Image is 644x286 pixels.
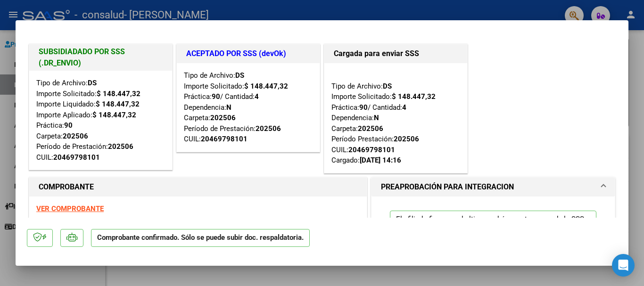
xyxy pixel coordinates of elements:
[63,132,88,140] strong: 202506
[212,92,220,101] strong: 90
[392,92,436,101] strong: $ 148.447,32
[372,178,615,196] mat-expansion-panel-header: PREAPROBACIÓN PARA INTEGRACION
[255,92,259,101] strong: 4
[374,114,379,122] strong: N
[383,82,392,90] strong: DS
[64,121,73,130] strong: 90
[108,142,133,151] strong: 202506
[359,103,368,112] strong: 90
[39,182,94,191] strong: COMPROBANTE
[36,78,165,163] div: Tipo de Archivo: Importe Solicitado: Importe Liquidado: Importe Aplicado: Práctica: Carpeta: Perí...
[97,90,140,98] strong: $ 148.447,32
[184,70,313,145] div: Tipo de Archivo: Importe Solicitado: Práctica: / Cantidad: Dependencia: Carpeta: Período de Prest...
[360,156,401,164] strong: [DATE] 14:16
[91,229,310,247] p: Comprobante confirmado. Sólo se puede subir doc. respaldatoria.
[390,211,596,246] p: El afiliado figura en el ultimo padrón que tenemos de la SSS de
[244,82,288,90] strong: $ 148.447,32
[210,114,236,122] strong: 202506
[92,111,136,119] strong: $ 148.447,32
[381,181,514,193] h1: PREAPROBACIÓN PARA INTEGRACION
[235,71,244,80] strong: DS
[394,135,419,143] strong: 202506
[53,152,100,163] div: 20469798101
[96,100,140,108] strong: $ 148.447,32
[201,134,248,145] div: 20469798101
[186,48,310,59] h1: ACEPTADO POR SSS (devOk)
[612,254,635,277] div: Open Intercom Messenger
[226,103,231,112] strong: N
[402,103,406,112] strong: 4
[358,124,383,133] strong: 202506
[331,70,460,166] div: Tipo de Archivo: Importe Solicitado: Práctica: / Cantidad: Dependencia: Carpeta: Período Prestaci...
[256,124,281,133] strong: 202506
[39,46,163,69] h1: SUBSIDIADADO POR SSS (.DR_ENVIO)
[88,79,97,87] strong: DS
[348,145,395,155] div: 20469798101
[334,48,458,59] h1: Cargada para enviar SSS
[36,204,104,213] a: VER COMPROBANTE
